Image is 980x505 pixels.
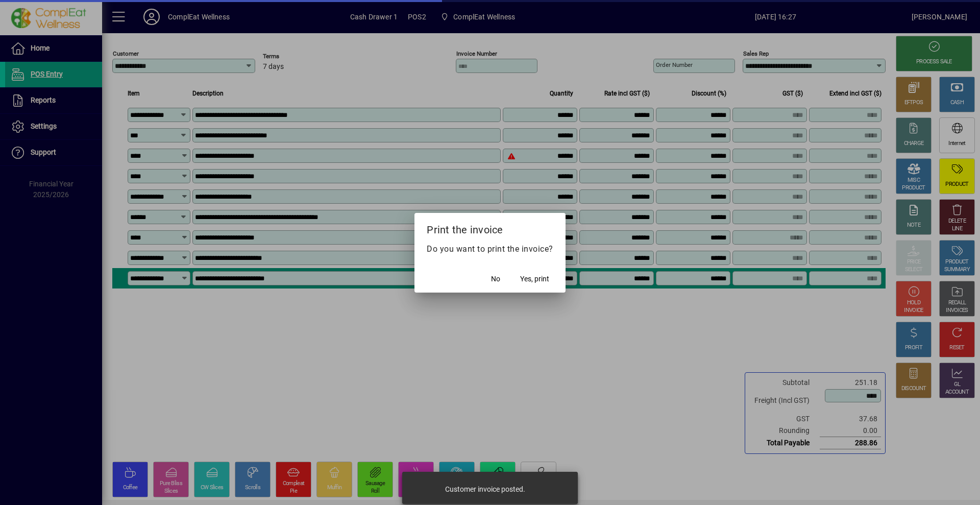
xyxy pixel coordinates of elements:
[445,484,525,494] div: Customer invoice posted.
[491,274,500,284] span: No
[427,243,553,255] p: Do you want to print the invoice?
[520,274,549,284] span: Yes, print
[414,213,566,243] h2: Print the invoice
[479,270,512,288] button: No
[516,270,553,288] button: Yes, print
